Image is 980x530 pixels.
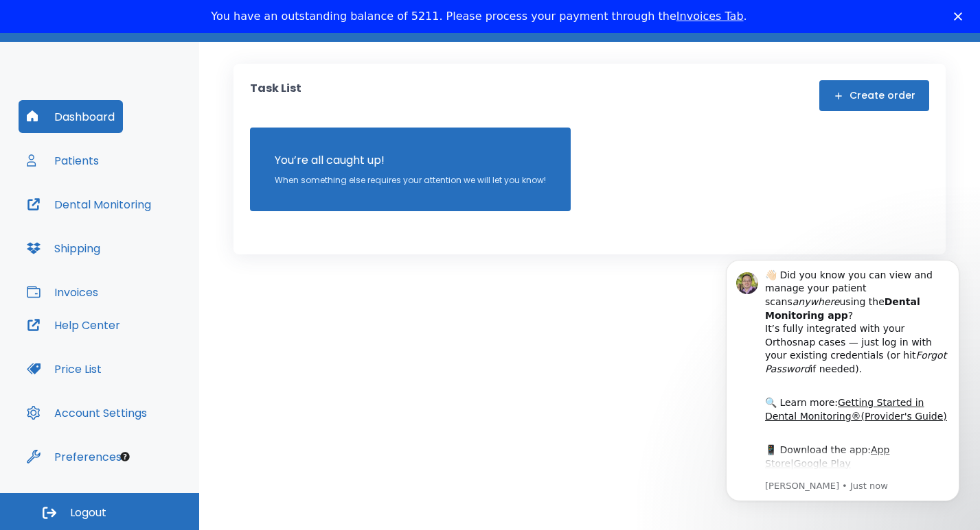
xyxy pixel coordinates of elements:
button: Shipping [19,232,109,265]
div: Close [954,12,968,21]
p: Task List [250,80,301,111]
a: Invoices Tab [676,10,744,23]
button: Account Settings [19,396,155,429]
p: You’re all caught up! [275,152,546,169]
iframe: Intercom notifications message [705,239,980,523]
p: When something else requires your attention we will let you know! [275,174,546,186]
button: Preferences [19,440,130,473]
button: Help Center [19,309,128,341]
span: Logout [70,505,106,520]
button: Patients [19,144,107,177]
button: Dental Monitoring [19,188,159,221]
button: Dashboard [19,100,123,133]
button: Invoices [19,276,106,309]
div: Tooltip anchor [119,450,131,463]
div: You have an outstanding balance of 5211. Please process your payment through the . [211,10,747,23]
button: Price List [19,352,110,385]
button: Create order [819,80,929,111]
